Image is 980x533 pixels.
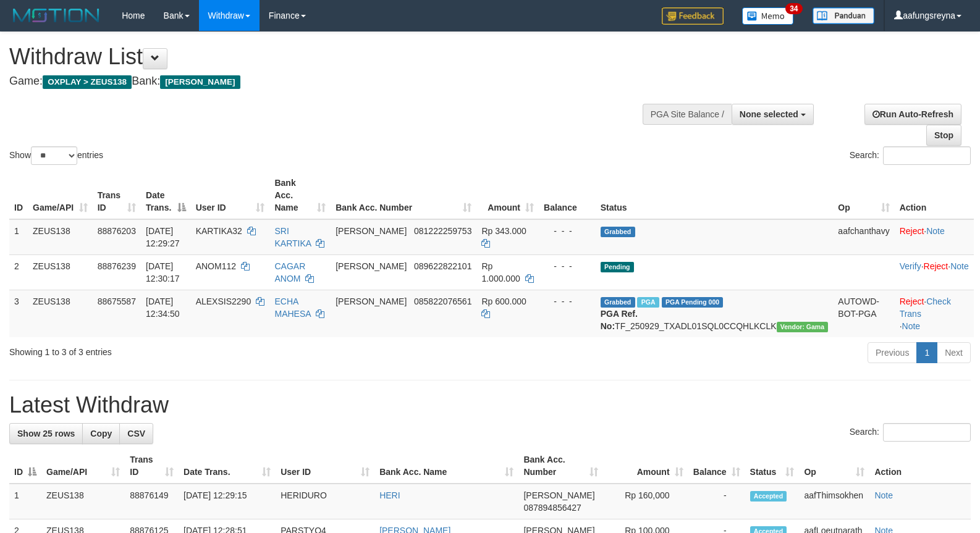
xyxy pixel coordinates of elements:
th: Balance: activate to sort column ascending [688,448,745,484]
div: - - - [544,260,591,272]
h4: Game: Bank: [9,75,641,88]
a: CAGAR ANOM [274,261,305,283]
div: - - - [544,295,591,308]
span: Copy 081222259753 to clipboard [414,226,471,236]
td: 2 [9,254,28,290]
label: Show entries [9,146,103,165]
td: ZEUS138 [28,290,93,337]
th: Game/API: activate to sort column ascending [28,172,93,219]
span: CSV [127,429,145,439]
img: MOTION_logo.png [9,6,103,25]
a: Previous [868,342,917,363]
td: 88876149 [125,484,179,519]
th: Date Trans.: activate to sort column ascending [179,448,276,484]
span: Vendor URL: https://trx31.1velocity.biz [777,322,829,332]
a: Copy [82,423,120,444]
a: Reject [900,296,924,306]
img: panduan.png [813,7,874,24]
th: Action [895,172,974,219]
span: [PERSON_NAME] [523,490,594,500]
span: ANOM112 [196,261,236,271]
span: KARTIKA32 [196,226,242,236]
td: · · [895,290,974,337]
span: ALEXSIS2290 [196,296,251,306]
a: Next [937,342,971,363]
th: Game/API: activate to sort column ascending [41,448,125,484]
img: Button%20Memo.svg [742,7,794,25]
div: PGA Site Balance / [643,104,732,125]
th: Balance [539,172,596,219]
td: 1 [9,219,28,255]
th: Trans ID: activate to sort column ascending [125,448,179,484]
span: 88876239 [98,261,136,271]
input: Search: [883,423,971,442]
select: Showentries [31,146,77,165]
th: Action [869,448,971,484]
td: Rp 160,000 [603,484,688,519]
th: ID [9,172,28,219]
span: [PERSON_NAME] [336,296,407,306]
span: Copy [90,429,112,439]
th: Bank Acc. Name: activate to sort column ascending [374,448,518,484]
a: Run Auto-Refresh [864,104,961,125]
th: Op: activate to sort column ascending [799,448,869,484]
a: SRI KARTIKA [274,226,311,248]
a: Note [950,261,969,271]
div: - - - [544,225,591,237]
td: aafchanthavy [833,219,894,255]
span: Marked by aafpengsreynich [637,297,659,308]
td: · · [895,254,974,290]
a: Show 25 rows [9,423,83,444]
td: 1 [9,484,41,519]
td: TF_250929_TXADL01SQL0CCQHLKCLK [596,290,834,337]
th: Status [596,172,834,219]
th: Amount: activate to sort column ascending [603,448,688,484]
button: None selected [732,104,814,125]
span: OXPLAY > ZEUS138 [43,75,132,89]
span: Copy 087894856427 to clipboard [523,503,581,513]
label: Search: [850,423,971,442]
a: Note [902,321,921,331]
th: Trans ID: activate to sort column ascending [93,172,141,219]
h1: Latest Withdraw [9,393,971,418]
td: ZEUS138 [41,484,125,519]
span: Grabbed [601,297,635,308]
span: Rp 1.000.000 [481,261,520,283]
th: User ID: activate to sort column ascending [191,172,270,219]
th: Op: activate to sort column ascending [833,172,894,219]
td: · [895,219,974,255]
span: 88876203 [98,226,136,236]
th: Bank Acc. Number: activate to sort column ascending [331,172,476,219]
th: User ID: activate to sort column ascending [276,448,374,484]
a: ECHA MAHESA [274,296,310,319]
th: ID: activate to sort column descending [9,448,41,484]
label: Search: [850,146,971,165]
h1: Withdraw List [9,44,641,69]
a: Note [874,490,893,500]
a: Stop [926,125,961,146]
span: Show 25 rows [17,429,75,439]
th: Bank Acc. Name: activate to sort column ascending [269,172,331,219]
th: Date Trans.: activate to sort column descending [141,172,191,219]
a: Note [926,226,945,236]
td: HERIDURO [276,484,374,519]
input: Search: [883,146,971,165]
a: Reject [900,226,924,236]
img: Feedback.jpg [662,7,724,25]
a: Reject [924,261,948,271]
span: Copy 089622822101 to clipboard [414,261,471,271]
span: Rp 600.000 [481,296,526,306]
td: aafThimsokhen [799,484,869,519]
span: Pending [601,262,634,272]
b: PGA Ref. No: [601,309,638,331]
span: [DATE] 12:29:27 [146,226,180,248]
span: None selected [740,109,798,119]
a: 1 [916,342,937,363]
th: Status: activate to sort column ascending [745,448,800,484]
span: 34 [785,3,802,14]
span: [DATE] 12:30:17 [146,261,180,283]
td: ZEUS138 [28,254,93,290]
a: Verify [900,261,921,271]
span: [PERSON_NAME] [336,261,407,271]
td: ZEUS138 [28,219,93,255]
